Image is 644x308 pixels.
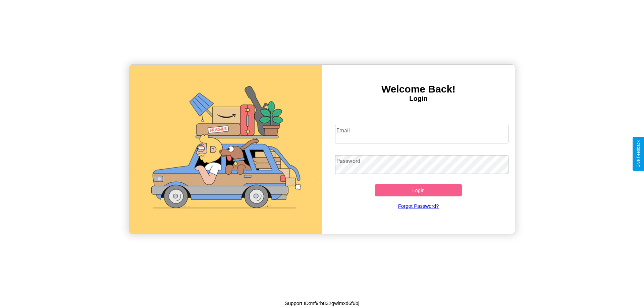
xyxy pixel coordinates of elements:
a: Forgot Password? [332,196,505,215]
p: Support ID: mf9rb832gwlmxd6f6bj [285,299,360,308]
h3: Welcome Back! [322,83,515,95]
button: Login [375,184,462,196]
img: gif [129,65,322,234]
h4: Login [322,95,515,103]
div: Give Feedback [636,140,641,168]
